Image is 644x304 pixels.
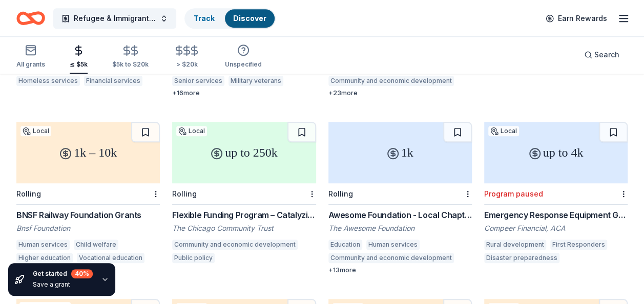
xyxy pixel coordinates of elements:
[328,122,472,274] a: 1kRollingAwesome Foundation - Local Chapter GrantsThe Awesome FoundationEducationHuman servicesCo...
[70,40,88,74] button: ≤ $5k
[328,253,454,263] div: Community and economic development
[194,14,215,23] a: Track
[74,12,156,25] span: Refugee & Immigrant Community Services Program
[172,89,316,97] div: + 16 more
[484,122,628,266] a: up to 4kLocalProgram pausedEmergency Response Equipment Grant ProgramCompeer Financial, ACARural ...
[172,122,316,266] a: up to 250kLocalRollingFlexible Funding Program – Catalyzing Neighborhood InvestmentThe Chicago Co...
[16,76,80,86] div: Homeless services
[16,122,160,183] div: 1k – 10k
[172,122,316,183] div: up to 250k
[84,76,142,86] div: Financial services
[16,209,160,221] div: BNSF Railway Foundation Grants
[16,223,160,233] div: Bnsf Foundation
[112,40,149,74] button: $5k to $20k
[74,240,118,250] div: Child welfare
[33,269,93,278] div: Get started
[576,45,628,65] button: Search
[328,266,472,274] div: + 13 more
[16,122,160,274] a: 1k – 10kLocalRollingBNSF Railway Foundation GrantsBnsf FoundationHuman servicesChild welfareHighe...
[228,76,283,86] div: Military veterans
[484,209,628,221] div: Emergency Response Equipment Grant Program
[328,209,472,221] div: Awesome Foundation - Local Chapter Grants
[172,209,316,221] div: Flexible Funding Program – Catalyzing Neighborhood Investment
[594,49,619,61] span: Search
[176,126,207,136] div: Local
[488,126,519,136] div: Local
[112,60,149,69] div: $5k to $20k
[70,60,88,69] div: ≤ $5k
[328,189,353,198] div: Rolling
[172,253,215,263] div: Public policy
[328,122,472,183] div: 1k
[328,76,454,86] div: Community and economic development
[16,60,45,69] div: All grants
[71,269,93,278] div: 40 %
[20,126,51,136] div: Local
[172,223,316,233] div: The Chicago Community Trust
[328,223,472,233] div: The Awesome Foundation
[328,89,472,97] div: + 23 more
[172,240,298,250] div: Community and economic development
[225,60,262,69] div: Unspecified
[172,76,224,86] div: Senior services
[172,189,197,198] div: Rolling
[233,14,266,23] a: Discover
[16,6,45,30] a: Home
[484,253,559,263] div: Disaster preparedness
[33,280,93,289] div: Save a grant
[16,253,73,263] div: Higher education
[184,8,276,29] button: TrackDiscover
[484,122,628,183] div: up to 4k
[173,60,200,69] div: > $20k
[539,9,613,28] a: Earn Rewards
[16,189,41,198] div: Rolling
[328,240,362,250] div: Education
[173,40,200,74] button: > $20k
[225,40,262,74] button: Unspecified
[484,189,543,198] div: Program paused
[366,240,420,250] div: Human services
[550,240,607,250] div: First Responders
[16,40,45,74] button: All grants
[53,8,176,29] button: Refugee & Immigrant Community Services Program
[484,223,628,233] div: Compeer Financial, ACA
[484,240,546,250] div: Rural development
[77,253,144,263] div: Vocational education
[16,240,70,250] div: Human services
